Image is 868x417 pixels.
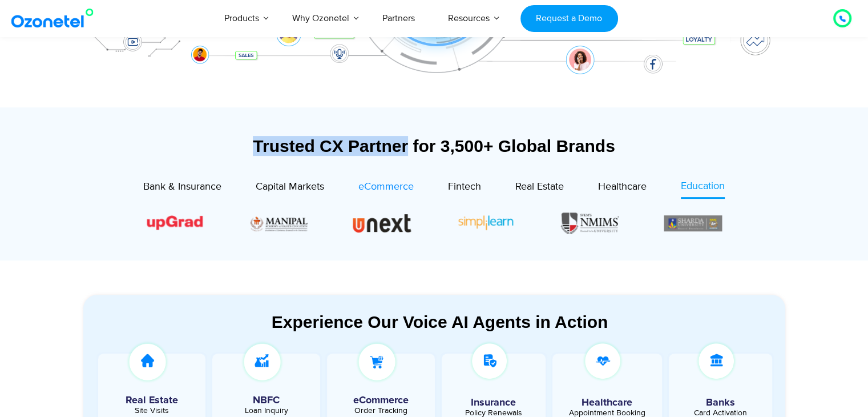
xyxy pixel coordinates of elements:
a: Education [681,179,725,199]
h5: Real Estate [104,395,200,406]
div: Trusted CX Partner for 3,500+ Global Brands [83,136,785,156]
h5: Banks [675,398,767,408]
span: Fintech [448,181,481,193]
div: 3 / 18 [249,211,308,235]
img: UNext-logo [353,214,411,232]
div: Image Carousel [146,211,722,235]
div: 7 / 18 [664,215,722,231]
div: Loan Inquiry [218,407,314,415]
h5: Insurance [447,398,540,408]
h5: eCommerce [333,395,429,406]
img: Picture68.png [664,215,722,231]
span: Healthcare [598,181,647,193]
span: Bank & Insurance [143,181,221,193]
a: Real Estate [515,179,564,198]
div: Card Activation [675,409,767,417]
a: Capital Markets [256,179,324,198]
div: Order Tracking [333,407,429,415]
img: Picture66.png [457,214,515,232]
img: Picture65.png [249,211,308,235]
h5: NBFC [218,395,314,406]
div: 6 / 18 [560,211,619,235]
span: Education [681,180,725,193]
div: Appointment Booking [561,409,653,417]
a: Healthcare [598,179,647,198]
a: eCommerce [358,179,414,198]
span: Real Estate [515,181,564,193]
a: Bank & Insurance [143,179,221,198]
a: Fintech [448,179,481,198]
img: Picture67.png [560,211,619,235]
img: Picture63.png [146,215,204,230]
div: Experience Our Voice AI Agents in Action [95,312,785,332]
div: 2 / 18 [146,215,204,230]
span: Capital Markets [256,181,324,193]
div: 4 / 18 [353,214,411,232]
h5: Healthcare [561,398,653,408]
div: Policy Renewals [447,409,540,417]
a: Request a Demo [520,5,618,32]
div: 5 / 18 [457,214,515,232]
div: Site Visits [104,407,200,415]
span: eCommerce [358,181,414,193]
